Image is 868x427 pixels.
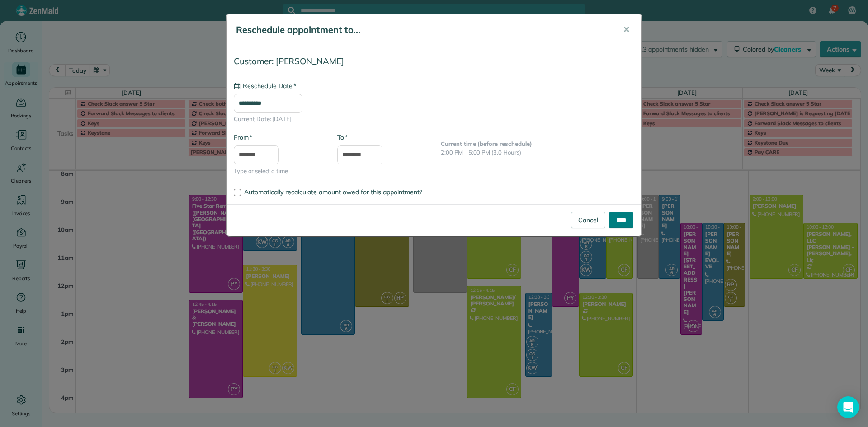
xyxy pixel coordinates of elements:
[234,115,634,124] span: Current Date: [DATE]
[441,140,532,147] b: Current time (before reschedule)
[234,56,634,66] h4: Customer: [PERSON_NAME]
[234,167,324,176] span: Type or select a time
[234,133,252,142] label: From
[236,23,610,36] h5: Reschedule appointment to...
[234,81,296,90] label: Reschedule Date
[837,396,859,418] div: Open Intercom Messenger
[571,212,605,228] a: Cancel
[244,188,422,196] span: Automatically recalculate amount owed for this appointment?
[441,148,634,157] p: 2:00 PM - 5:00 PM (3.0 Hours)
[337,133,348,142] label: To
[623,24,630,35] span: ✕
